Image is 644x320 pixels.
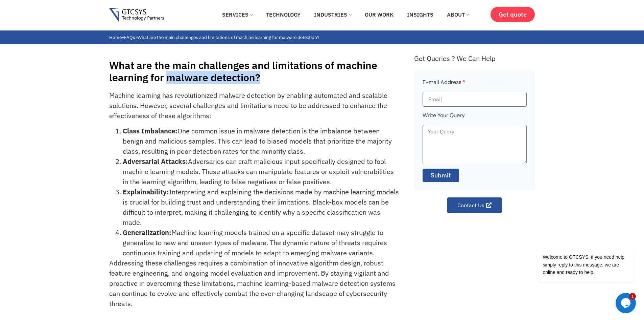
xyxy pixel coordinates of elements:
[309,7,356,22] a: Industries
[457,202,484,208] span: Contact Us
[491,7,535,22] a: Get quote
[123,126,177,135] strong: Class Imbalance:
[423,78,465,92] label: E-mail Address
[423,78,527,187] form: Faq Form
[423,92,527,107] input: Email
[109,258,399,309] p: Addressing these challenges requires a combination of innovative algorithm design, robust feature...
[123,187,399,228] li: Interpreting and explaining the decisions made by machine learning models is crucial for building...
[431,171,451,180] span: Submit
[423,169,459,182] button: Submit
[360,7,399,22] a: Our Work
[423,111,465,125] label: Write Your Query
[123,228,171,237] strong: Generalization:
[123,156,399,187] li: Adversaries can craft malicious input specifically designed to fool machine learning models. Thes...
[123,157,188,166] strong: Adversarial Attacks:
[616,293,637,313] iframe: chat widget
[516,210,637,290] iframe: chat widget
[447,197,502,213] a: Contact Us
[402,7,438,22] a: Insights
[123,187,169,196] strong: Explainability:
[109,34,122,40] a: Home
[442,7,474,22] a: About
[261,7,306,22] a: Technology
[109,59,407,84] h1: What are the main challenges and limitations of machine learning for malware detection?
[123,228,399,258] li: Machine learning models trained on a specific dataset may struggle to generalize to new and unsee...
[217,7,258,22] a: Services
[109,90,399,121] p: Machine learning has revolutionized malware detection by enabling automated and scalable solution...
[138,34,319,40] span: What are the main challenges and limitations of machine learning for malware detection?
[109,34,319,40] span: » »
[124,34,135,40] a: FAQs
[109,8,164,22] img: Gtcsys logo
[499,11,527,18] span: Get quote
[414,54,535,63] div: Got Queries ? We Can Help
[123,126,399,156] li: One common issue in malware detection is the imbalance between benign and malicious samples. This...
